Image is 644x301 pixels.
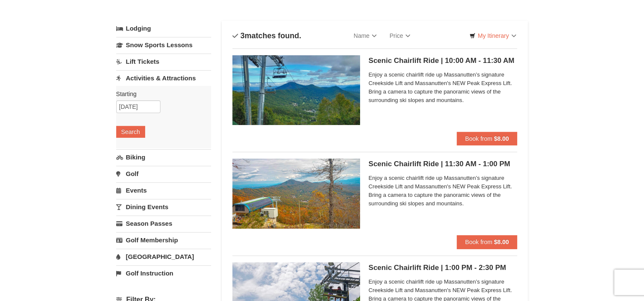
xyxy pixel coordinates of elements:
h5: Scenic Chairlift Ride | 1:00 PM - 2:30 PM [369,264,518,272]
a: Name [347,27,383,44]
label: Starting [116,90,205,98]
a: [GEOGRAPHIC_DATA] [116,249,211,264]
img: 24896431-13-a88f1aaf.jpg [232,159,360,228]
a: Golf Instruction [116,265,211,281]
a: Lodging [116,21,211,36]
h5: Scenic Chairlift Ride | 10:00 AM - 11:30 AM [369,57,518,65]
button: Search [116,126,145,138]
a: Season Passes [116,216,211,231]
a: My Itinerary [464,29,521,42]
span: Book from [465,239,492,245]
strong: $8.00 [494,135,509,142]
span: Enjoy a scenic chairlift ride up Massanutten’s signature Creekside Lift and Massanutten's NEW Pea... [369,174,518,208]
span: Enjoy a scenic chairlift ride up Massanutten’s signature Creekside Lift and Massanutten's NEW Pea... [369,71,518,105]
a: Lift Tickets [116,54,211,69]
a: Golf [116,166,211,182]
a: Snow Sports Lessons [116,37,211,53]
h5: Scenic Chairlift Ride | 11:30 AM - 1:00 PM [369,160,518,168]
button: Book from $8.00 [457,132,518,145]
a: Dining Events [116,199,211,215]
span: Book from [465,135,492,142]
a: Events [116,182,211,198]
a: Golf Membership [116,232,211,248]
a: Biking [116,149,211,165]
span: 3 [240,31,245,40]
a: Price [383,27,417,44]
img: 24896431-1-a2e2611b.jpg [232,55,360,125]
h4: matches found. [232,31,301,40]
strong: $8.00 [494,239,509,245]
a: Activities & Attractions [116,70,211,86]
button: Book from $8.00 [457,235,518,249]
